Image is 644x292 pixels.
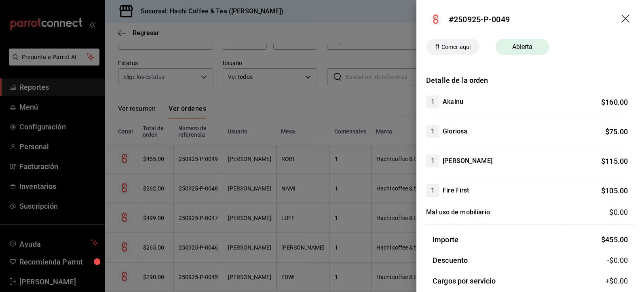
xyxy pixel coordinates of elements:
[443,97,463,107] h4: Akainu
[433,255,468,266] h3: Descuento
[607,255,628,266] span: -$0.00
[621,15,631,24] button: drag
[449,13,510,25] div: #250925-P-0049
[605,127,628,136] span: $ 75.00
[507,42,538,52] span: Abierta
[443,127,467,136] h4: Gloriosa
[426,75,634,86] h3: Detalle de la orden
[601,157,628,165] span: $ 115.00
[433,234,458,245] h3: Importe
[601,98,628,106] span: $ 160.00
[426,156,439,166] span: 1
[438,43,474,51] span: Comer aqui
[426,127,439,136] span: 1
[601,186,628,195] span: $ 105.00
[443,156,492,166] h4: [PERSON_NAME]
[605,275,628,286] span: +$ 0.00
[601,235,628,244] span: $ 455.00
[426,207,490,217] h4: Mal uso de mobiliario
[433,275,496,286] h3: Cargos por servicio
[426,97,439,107] span: 1
[443,186,469,195] h4: Fire First
[426,186,439,195] span: 1
[609,208,628,216] span: $ 0.00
